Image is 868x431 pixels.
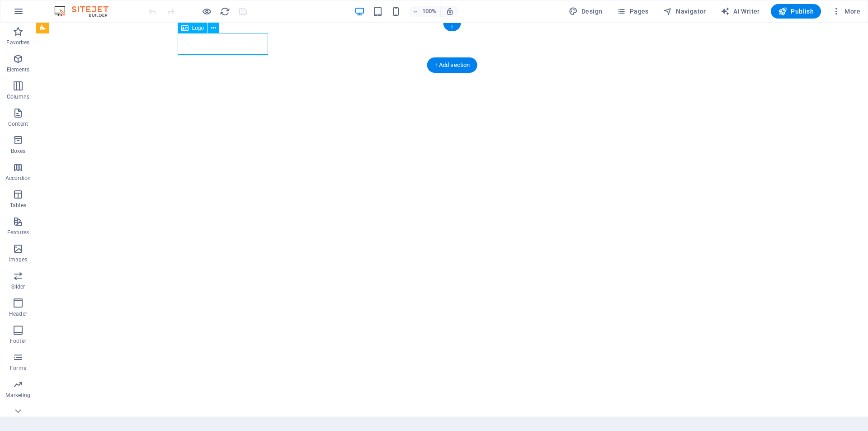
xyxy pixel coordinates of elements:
button: reload [219,6,230,17]
span: Design [569,7,603,16]
button: Navigator [660,4,710,19]
p: Images [9,256,28,263]
h6: 100% [422,6,437,17]
p: Slider [11,283,25,290]
p: Footer [10,337,26,345]
p: Marketing [5,392,30,399]
button: AI Writer [717,4,764,19]
span: Navigator [663,7,706,16]
button: Publish [771,4,821,19]
i: Reload page [220,6,230,17]
p: Content [8,120,28,128]
div: + [443,23,461,31]
span: Pages [617,7,648,16]
button: Click here to leave preview mode and continue editing [201,6,212,17]
span: Publish [778,7,814,16]
p: Elements [7,66,30,73]
p: Header [9,310,27,317]
span: More [832,7,860,16]
p: Favorites [6,39,29,46]
button: Design [565,4,606,19]
i: On resize automatically adjust zoom level to fit chosen device. [446,7,454,15]
span: AI Writer [721,7,760,16]
div: Design (Ctrl+Alt+Y) [565,4,606,19]
button: More [828,4,864,19]
p: Columns [7,93,29,100]
p: Accordion [5,175,31,182]
button: Pages [613,4,652,19]
img: Editor Logo [52,6,120,17]
p: Boxes [11,147,26,155]
p: Features [7,229,29,236]
p: Forms [10,365,26,372]
span: Logo [192,25,204,31]
button: 100% [409,6,441,17]
div: + Add section [427,57,477,73]
p: Tables [10,202,26,209]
